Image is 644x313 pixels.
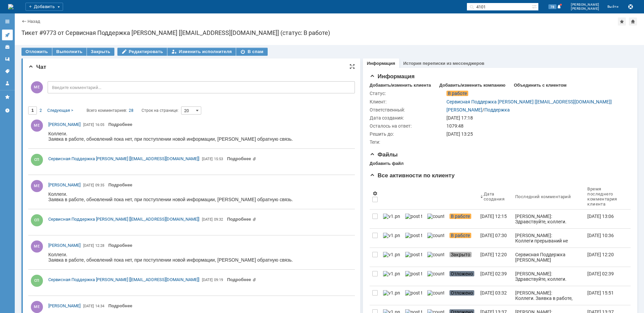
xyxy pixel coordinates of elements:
span: [PERSON_NAME] [48,122,80,127]
a: Клиенты [2,42,13,52]
a: [PERSON_NAME] [48,303,80,309]
a: [PERSON_NAME]: Здравствуйте, коллеги. Проверили, канал работает штатно,потерь и прерываний не фик... [513,210,585,228]
a: Перейти на домашнюю страницу [8,4,13,9]
div: [DATE] 02:39 [587,271,614,276]
div: [DATE] 17:18 [446,115,627,121]
a: [DATE] 03:32 [478,286,513,305]
img: post ticket.png [405,271,422,276]
div: 28 [129,106,133,115]
span: 14:34 [95,304,104,308]
span: Информация [370,73,415,80]
a: [DATE] 12:20 [478,248,513,267]
a: v1.png [380,248,402,267]
a: Сервисная Поддержка [PERSON_NAME] [[EMAIL_ADDRESS][DOMAIN_NAME]] [48,155,199,162]
a: История переписки из мессенджеров [403,61,484,66]
img: v1.png [383,290,400,296]
div: Клиент: [370,99,445,104]
span: МЕ [31,81,43,93]
span: В работе [449,214,471,219]
a: post ticket.png [402,267,425,286]
a: Сервисная Поддержка [PERSON_NAME] [[EMAIL_ADDRESS][DOMAIN_NAME]]: Тема письма: 563482 Текст письм... [513,248,585,267]
div: [PERSON_NAME]: Коллеги прерываний не фиксировали. [515,233,582,249]
a: [DATE] 15:51 [585,286,625,305]
a: post ticket.png [402,210,425,228]
a: Шаблоны комментариев [2,54,13,64]
div: [PERSON_NAME]: Здравствуйте, коллеги. Проверили, канал работает штатно,потерь и прерываний не фик... [515,214,582,240]
div: [DATE] 15:51 [587,290,614,296]
a: [DATE] 12:20 [585,248,625,267]
a: Подробнее [108,122,132,127]
div: Тикет #9773 от Сервисная Поддержка [PERSON_NAME] [[EMAIL_ADDRESS][DOMAIN_NAME]] (статус: В работе) [21,30,637,36]
a: v1.png [380,229,402,248]
span: 2 [40,108,42,113]
div: Решить до: [370,131,445,137]
img: post ticket.png [405,252,422,257]
div: Добавить/изменить клиента [370,83,431,88]
a: v1.png [380,267,402,286]
span: 78 [548,4,556,9]
div: [PERSON_NAME]: Здравствуйте, коллеги. Проверили, канал работает штатно, видим маки в обе стороны. [515,271,582,298]
a: counter.png [425,229,447,248]
span: 09:32 [214,217,223,222]
div: [DATE] 12:20 [480,252,507,257]
a: В работе [447,229,478,248]
a: [DATE] 10:36 [585,229,625,248]
div: 1079:48 [446,123,627,129]
a: Сервисная Поддержка [PERSON_NAME] [[EMAIL_ADDRESS][DOMAIN_NAME]] [48,216,199,223]
div: [DATE] 03:32 [480,290,507,296]
span: Расширенный поиск [532,3,538,9]
button: Сохранить лог [627,3,635,11]
a: [DATE] 07:30 [478,229,513,248]
span: [DATE] [202,278,213,282]
span: 16:05 [95,123,104,127]
span: [DATE] [202,157,213,161]
a: v1.png [380,286,402,305]
img: logo [8,4,13,9]
div: [DATE] 13:06 [587,214,614,219]
a: [DATE] 12:15 [478,210,513,228]
div: [DATE] 12:20 [587,252,614,257]
span: [PERSON_NAME] [571,7,599,11]
span: 15:53 [214,157,223,161]
a: Активности [2,30,13,40]
a: counter.png [425,248,447,267]
img: counter.png [427,233,444,238]
img: counter.png [427,271,444,276]
span: Чат [28,64,46,70]
span: Отложено [449,290,474,296]
span: [PERSON_NAME] [48,182,80,187]
a: Прикреплены файлы: graycol.gif, pic12382.gif, ecblank.gif [227,156,256,161]
a: Мой профиль [2,78,13,89]
span: [DATE] [83,183,94,187]
span: Сервисная Поддержка [PERSON_NAME] [[EMAIL_ADDRESS][DOMAIN_NAME]] [48,277,199,282]
span: [PERSON_NAME] [48,243,80,248]
span: [DATE] 13:25 [446,131,473,137]
div: Сделать домашней страницей [629,17,637,26]
img: counter.png [427,290,444,296]
a: [PERSON_NAME] [48,182,80,188]
a: counter.png [425,286,447,305]
a: Отложено [447,267,478,286]
img: v1.png [383,271,400,276]
div: Статус: [370,91,445,96]
img: counter.png [427,252,444,257]
span: Следующая > [47,108,73,113]
img: v1.png [383,233,400,238]
a: post ticket.png [402,229,425,248]
img: counter.png [427,214,444,219]
a: counter.png [425,267,447,286]
span: 12:28 [95,243,104,248]
div: Дата создания: [370,115,445,121]
a: [PERSON_NAME] [446,107,482,113]
a: Подробнее [108,182,132,187]
div: Время последнего комментария клиента [587,186,617,207]
a: [DATE] 02:39 [478,267,513,286]
div: Добавить [25,3,63,11]
span: [DATE] [202,217,213,222]
div: / [446,107,510,113]
div: [DATE] 12:15 [480,214,507,219]
a: Сервисная Поддержка [PERSON_NAME] [[EMAIL_ADDRESS][DOMAIN_NAME]] [48,276,199,283]
div: [DATE] 02:39 [480,271,507,276]
span: Сервисная Поддержка [PERSON_NAME] [[EMAIL_ADDRESS][DOMAIN_NAME]] [48,217,199,222]
th: Дата создания [478,184,513,210]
